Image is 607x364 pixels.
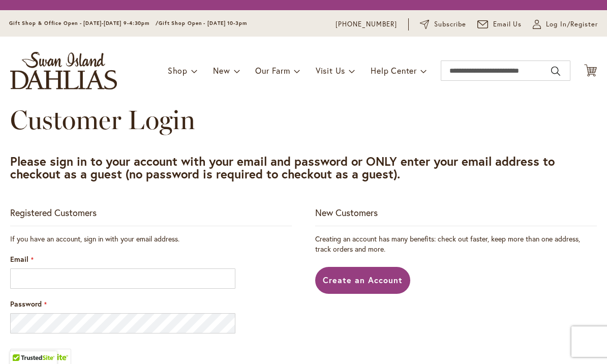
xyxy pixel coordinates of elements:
[10,299,42,309] span: Password
[533,19,598,29] a: Log In/Register
[420,19,466,29] a: Subscribe
[10,104,195,136] span: Customer Login
[9,20,159,26] span: Gift Shop & Office Open - [DATE]-[DATE] 9-4:30pm /
[255,65,290,76] span: Our Farm
[336,19,397,29] a: [PHONE_NUMBER]
[323,275,403,285] span: Create an Account
[493,19,522,29] span: Email Us
[10,52,117,89] a: store logo
[10,234,292,244] div: If you have an account, sign in with your email address.
[371,65,417,76] span: Help Center
[168,65,188,76] span: Shop
[546,19,598,29] span: Log In/Register
[315,267,410,294] a: Create an Account
[315,234,597,254] p: Creating an account has many benefits: check out faster, keep more than one address, track orders...
[159,20,247,26] span: Gift Shop Open - [DATE] 10-3pm
[434,19,466,29] span: Subscribe
[315,206,378,219] strong: New Customers
[10,206,97,219] strong: Registered Customers
[10,153,555,182] strong: Please sign in to your account with your email and password or ONLY enter your email address to c...
[316,65,345,76] span: Visit Us
[477,19,522,29] a: Email Us
[10,254,28,264] span: Email
[213,65,230,76] span: New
